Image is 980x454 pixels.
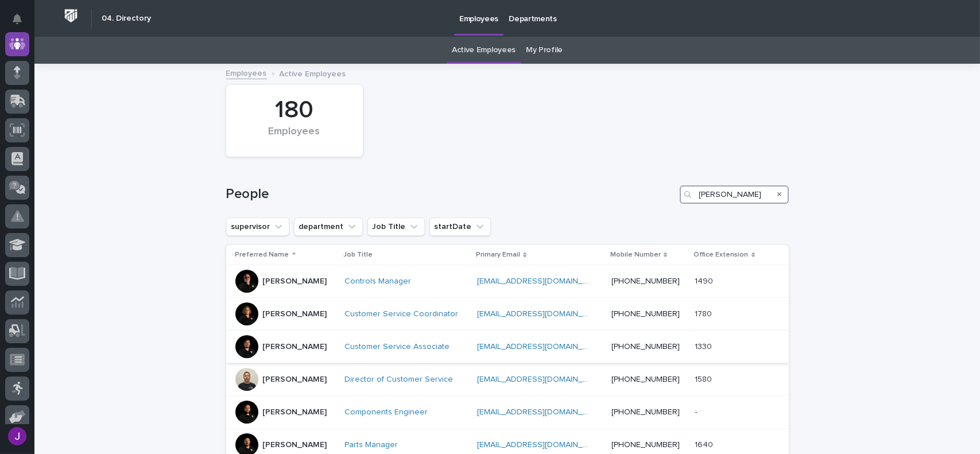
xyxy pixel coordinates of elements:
[263,440,327,450] p: [PERSON_NAME]
[611,343,680,351] a: [PHONE_NUMBER]
[695,405,700,417] p: -
[695,372,715,385] p: 1580
[226,265,789,298] tr: [PERSON_NAME]Controls Manager [EMAIL_ADDRESS][DOMAIN_NAME] [PHONE_NUMBER]14901490
[477,441,607,449] a: [EMAIL_ADDRESS][DOMAIN_NAME]
[344,408,428,417] a: Components Engineer
[60,5,82,26] img: Workspace Logo
[246,96,343,125] div: 180
[477,343,607,351] a: [EMAIL_ADDRESS][DOMAIN_NAME]
[294,218,363,236] button: department
[226,298,789,331] tr: [PERSON_NAME]Customer Service Coordinator [EMAIL_ADDRESS][DOMAIN_NAME] [PHONE_NUMBER]17801780
[263,277,327,286] p: [PERSON_NAME]
[429,218,491,236] button: startDate
[5,424,29,448] button: users-avatar
[477,375,607,383] a: [EMAIL_ADDRESS][DOMAIN_NAME]
[263,309,327,319] p: [PERSON_NAME]
[611,441,680,449] a: [PHONE_NUMBER]
[695,340,715,352] p: 1330
[344,309,458,319] a: Customer Service Coordinator
[226,363,789,396] tr: [PERSON_NAME]Director of Customer Service [EMAIL_ADDRESS][DOMAIN_NAME] [PHONE_NUMBER]15801580
[694,249,749,261] p: Office Extension
[226,396,789,429] tr: [PERSON_NAME]Components Engineer [EMAIL_ADDRESS][DOMAIN_NAME] [PHONE_NUMBER]--
[263,342,327,352] p: [PERSON_NAME]
[695,274,716,286] p: 1490
[611,310,680,318] a: [PHONE_NUMBER]
[695,307,715,319] p: 1780
[695,438,716,450] p: 1640
[476,249,520,261] p: Primary Email
[344,440,398,450] a: Parts Manager
[611,375,680,383] a: [PHONE_NUMBER]
[477,408,607,416] a: [EMAIL_ADDRESS][DOMAIN_NAME]
[526,37,563,64] a: My Profile
[226,66,267,79] a: Employees
[452,37,516,64] a: Active Employees
[226,186,675,203] h1: People
[611,408,680,416] a: [PHONE_NUMBER]
[235,249,289,261] p: Preferred Name
[226,218,289,236] button: supervisor
[343,249,373,261] p: Job Title
[477,277,607,285] a: [EMAIL_ADDRESS][DOMAIN_NAME]
[102,14,151,24] h2: 04. Directory
[226,331,789,363] tr: [PERSON_NAME]Customer Service Associate [EMAIL_ADDRESS][DOMAIN_NAME] [PHONE_NUMBER]13301330
[246,126,343,150] div: Employees
[610,249,661,261] p: Mobile Number
[344,277,411,286] a: Controls Manager
[5,7,29,31] button: Notifications
[14,14,29,32] div: Notifications
[263,408,327,417] p: [PERSON_NAME]
[367,218,425,236] button: Job Title
[611,277,680,285] a: [PHONE_NUMBER]
[680,185,789,204] input: Search
[477,310,607,318] a: [EMAIL_ADDRESS][DOMAIN_NAME]
[263,375,327,385] p: [PERSON_NAME]
[280,67,346,79] p: Active Employees
[344,375,453,385] a: Director of Customer Service
[344,342,450,352] a: Customer Service Associate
